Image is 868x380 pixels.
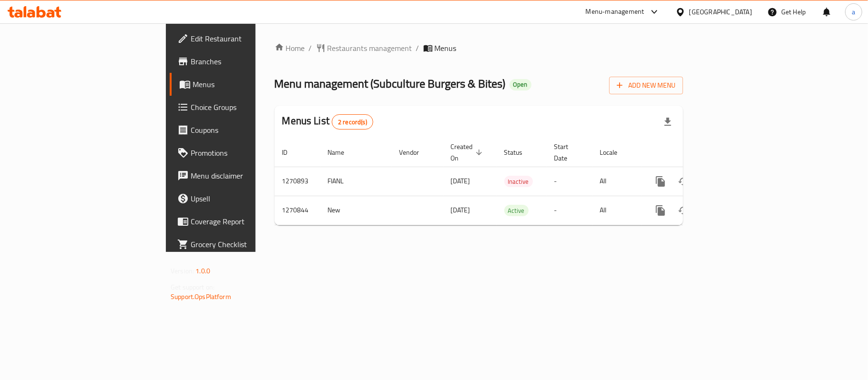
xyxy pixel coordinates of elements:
h2: Menus List [282,114,373,130]
td: All [592,167,642,196]
span: a [852,7,855,17]
span: Coupons [191,124,303,136]
span: Get support on: [171,281,214,293]
td: - [547,196,592,225]
span: Coverage Report [191,216,303,227]
span: Inactive [504,176,533,187]
span: [DATE] [451,204,470,216]
span: Upsell [191,193,303,204]
th: Actions [642,138,748,167]
span: Active [504,205,529,216]
span: Status [504,147,535,158]
a: Restaurants management [316,42,412,54]
span: Name [328,147,357,158]
li: / [416,42,419,54]
a: Coupons [170,119,311,141]
span: Version: [171,265,194,277]
button: Change Status [672,170,695,193]
span: Vendor [399,147,432,158]
span: Open [510,80,531,89]
a: Branches [170,50,311,73]
button: more [649,170,672,193]
td: New [320,196,392,225]
button: more [649,199,672,222]
span: Menu disclaimer [191,170,303,181]
td: FIANL [320,167,392,196]
div: Menu-management [586,6,644,18]
div: Inactive [504,176,533,187]
span: Created On [451,141,485,164]
span: Locale [600,147,630,158]
a: Choice Groups [170,96,311,119]
span: Grocery Checklist [191,239,303,250]
span: 1.0.0 [195,265,210,277]
span: Start Date [554,141,581,164]
button: Add New Menu [609,77,683,94]
button: Change Status [672,199,695,222]
div: Open [510,79,531,90]
a: Coverage Report [170,210,311,233]
a: Menus [170,73,311,96]
td: - [547,167,592,196]
span: Restaurants management [327,42,412,54]
a: Promotions [170,141,311,164]
table: enhanced table [275,138,748,225]
div: Export file [656,110,679,133]
a: Upsell [170,187,311,210]
a: Support.OpsPlatform [171,290,231,303]
span: [DATE] [451,175,470,187]
span: Menu management ( ⁠Subculture Burgers & Bites ) [275,73,506,94]
a: Grocery Checklist [170,233,311,256]
td: All [592,196,642,225]
span: 2 record(s) [332,118,373,127]
div: Total records count [332,114,373,130]
div: [GEOGRAPHIC_DATA] [689,7,752,17]
span: Branches [191,56,303,67]
span: Promotions [191,147,303,159]
nav: breadcrumb [275,42,683,54]
span: Menus [193,79,303,90]
span: Menus [435,42,457,54]
span: Choice Groups [191,101,303,113]
a: Menu disclaimer [170,164,311,187]
span: ID [282,147,300,158]
a: Edit Restaurant [170,27,311,50]
span: Add New Menu [617,80,675,91]
span: Edit Restaurant [191,33,303,44]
